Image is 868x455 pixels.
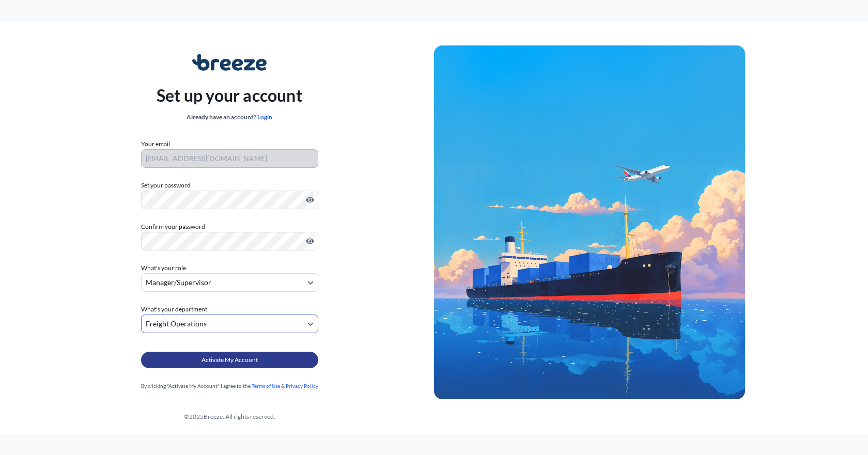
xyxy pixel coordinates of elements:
[141,381,318,391] div: By clicking "Activate My Account" I agree to the &
[306,196,314,204] button: Show password
[141,263,186,273] span: What's your role
[141,222,318,232] label: Confirm your password
[141,315,318,333] button: Freight Operations
[141,352,318,368] button: Activate My Account
[434,45,745,399] img: Ship illustration
[25,412,434,422] div: © 2025 Breeze. All rights reserved.
[252,383,280,389] a: Terms of Use
[157,83,302,108] p: Set up your account
[141,149,318,168] input: Your email address
[306,237,314,245] button: Show password
[141,273,318,292] button: Manager/Supervisor
[257,113,272,121] a: Login
[146,277,211,288] span: Manager/Supervisor
[157,112,302,122] div: Already have an account?
[286,383,318,389] a: Privacy Policy
[192,54,267,71] img: Breeze
[141,139,170,149] label: Your email
[141,180,318,191] label: Set your password
[202,355,258,365] span: Activate My Account
[141,304,207,315] span: What's your department
[146,319,207,329] span: Freight Operations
